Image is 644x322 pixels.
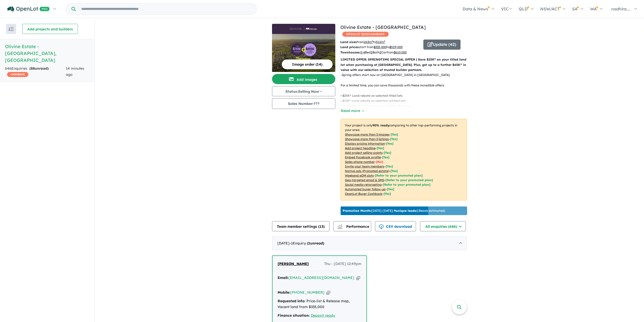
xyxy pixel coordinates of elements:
span: 13 [319,224,323,229]
b: Townhouses: [340,50,360,54]
button: Copy [356,275,360,280]
u: Add project selling-points [345,151,383,155]
strong: ( unread) [307,241,324,245]
button: Add projects and builders [22,24,78,34]
p: Bed Bath Car from [340,50,420,55]
span: Thu - [DATE] 12:49pm [324,261,361,267]
img: line-chart.svg [338,224,342,227]
u: Invite your team members [345,164,384,168]
b: 90 % ready [372,123,389,127]
p: start from [340,45,420,50]
span: [Yes] [384,192,391,196]
img: download icon [379,224,384,229]
div: 646 Enquir ies [5,66,66,78]
span: CASHBACK [7,72,28,77]
a: [PHONE_NUMBER] [290,290,324,295]
u: Showcase more than 3 listings [345,137,389,141]
button: Team member settings (13) [272,221,329,231]
u: Native ads (Promoted estate) [345,169,389,173]
button: Update (42) [423,40,461,50]
span: [Refer to your promoted plan] [385,178,433,182]
span: - 1 Enquir y [289,241,324,245]
span: [ Yes ] [377,146,384,150]
u: Automated buyer follow-up [345,187,386,191]
u: $ 610,000 [394,50,407,54]
div: Price-list & Release map, Vacant land from $335,000 [278,298,361,310]
strong: Finance situation: [278,313,310,318]
span: 1 [308,241,310,245]
img: Openlot PRO Logo White [7,6,50,12]
span: 88 [31,66,35,71]
p: [DATE] - [DATE] - ( 13 leads estimated) [343,209,445,213]
u: Add project headline [345,146,376,150]
sup: 2 [372,40,373,43]
u: 2 [371,50,372,54]
p: from [340,40,420,45]
u: $ 529,000 [389,45,403,49]
img: bar-chart.svg [337,226,342,229]
span: [Yes] [390,169,398,173]
u: 512 m [376,40,385,44]
u: Geo-targeted email & SMS [345,178,384,182]
u: 2 [380,50,381,54]
span: [ Yes ] [386,164,393,168]
a: Olivine Estate - Donnybrook LogoOlivine Estate - Donnybrook [272,24,335,72]
u: 3-4 [360,50,365,54]
u: Social media retargeting [345,183,382,186]
span: [ Yes ] [391,132,398,136]
button: Status:Selling Now [272,86,335,96]
a: Olivine Estate - [GEOGRAPHIC_DATA] [340,24,426,30]
span: [ Yes ] [390,137,398,141]
sup: 2 [384,40,385,43]
p: - Spring offers start now at [GEOGRAPHIC_DATA] in [GEOGRAPHIC_DATA] For a limited time, you can s... [341,72,471,124]
p: LIMITED OFFER: SPRINGTIME SPECIAL OFFER | Save $25K* on your titled land lot when purchasing at [... [341,57,467,72]
p: Your project is only comparing to other top-performing projects in your area: - - - - - - - - - -... [341,119,467,200]
b: Promotion Month: [343,209,371,213]
span: [ Yes ] [382,155,389,159]
a: [PERSON_NAME] [278,261,309,267]
button: Read more [341,108,364,114]
button: CSV download [375,221,416,231]
div: [DATE] [272,236,467,251]
b: Land prices [340,45,359,49]
span: to [373,40,385,44]
button: Add images [272,74,335,84]
input: Try estate name, suburb, builder or developer [77,4,256,14]
u: Sales phone number [345,160,375,164]
button: Copy [326,290,330,295]
strong: Email: [278,275,288,280]
b: Land sizes [340,40,357,44]
u: 263 m [364,40,373,44]
span: [ No ] [376,160,383,164]
span: [Refer to your promoted plan] [383,183,430,186]
img: Olivine Estate - Donnybrook Logo [274,26,333,32]
span: [PERSON_NAME] [278,261,309,266]
span: [ Yes ] [384,151,391,155]
span: [Yes] [387,187,394,191]
span: to [386,45,403,49]
u: $ 335,000 [374,45,386,49]
a: Deposit ready [311,313,335,318]
span: [ Yes ] [386,142,393,145]
button: Image order (14) [282,59,333,69]
img: Olivine Estate - Donnybrook [272,34,335,72]
u: OpenLot Buyer Cashback [345,192,382,196]
u: Embed Facebook profile [345,155,381,159]
span: Performance [338,224,369,229]
a: [EMAIL_ADDRESS][DOMAIN_NAME] [288,275,354,280]
span: nadhira.... [611,6,631,11]
h5: Olivine Estate - [GEOGRAPHIC_DATA] , [GEOGRAPHIC_DATA] [5,43,90,64]
button: Sales Number:??? [272,98,335,109]
span: [Refer to your promoted plan] [375,174,423,177]
u: Display pricing information [345,142,385,145]
button: All enquiries (646) [420,221,466,231]
span: 14 minutes ago [66,66,84,77]
strong: Mobile: [278,290,290,295]
u: Weekend eDM slots [345,174,374,177]
span: OPENLOT $ 200 CASHBACK [342,32,389,37]
strong: ( unread) [29,66,49,71]
u: Showcase more than 3 images [345,132,389,136]
img: sort.svg [9,27,14,31]
strong: Requested info: [278,299,305,303]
